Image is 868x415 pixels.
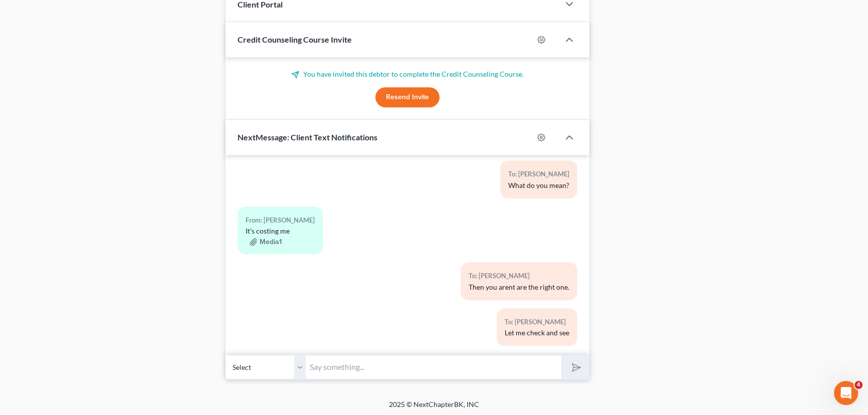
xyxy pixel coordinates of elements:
div: From: [PERSON_NAME] [246,215,315,226]
button: Resend Invite [375,87,440,107]
span: Credit Counseling Course Invite [238,35,352,44]
iframe: Intercom live chat [834,381,858,405]
input: Say something... [306,355,561,379]
div: Let me check and see [505,328,569,338]
div: Then you arent are the right one. [469,282,569,292]
button: Media1 [250,238,282,246]
div: It's costing me [246,226,315,236]
span: 4 [854,381,862,389]
span: NextMessage: Client Text Notifications [238,132,377,142]
div: What do you mean? [508,180,569,190]
div: To: [PERSON_NAME] [508,168,569,180]
p: You have invited this debtor to complete the Credit Counseling Course. [238,69,577,79]
div: To: [PERSON_NAME] [469,270,569,282]
div: To: [PERSON_NAME] [505,316,569,328]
